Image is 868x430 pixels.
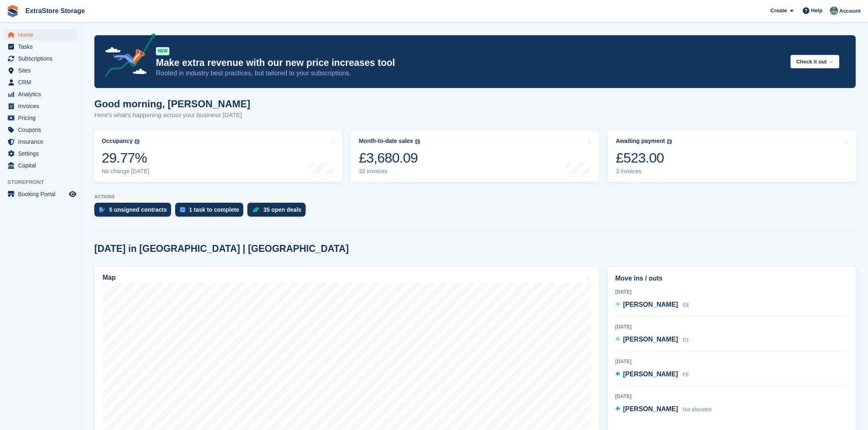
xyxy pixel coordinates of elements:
[351,130,600,182] a: Month-to-date sales £3,680.09 32 invoices
[98,33,155,80] img: price-adjustments-announcement-icon-8257ccfd72463d97f412b2fc003d46551f7dbcb40ab6d574587a9cd5c0d94...
[615,393,848,400] div: [DATE]
[4,77,78,88] a: menu
[7,178,82,186] span: Storefront
[18,29,67,41] span: Home
[4,53,78,64] a: menu
[18,148,67,159] span: Settings
[94,243,349,254] h2: [DATE] in [GEOGRAPHIC_DATA] | [GEOGRAPHIC_DATA]
[189,206,239,213] div: 1 task to complete
[830,7,838,15] img: Grant Daniel
[4,148,78,159] a: menu
[94,111,250,120] p: Here's what's happening across your business [DATE]
[4,100,78,112] a: menu
[615,404,712,415] a: [PERSON_NAME] Not allocated
[263,206,302,213] div: 35 open deals
[790,55,839,68] button: Check it out →
[615,300,689,310] a: [PERSON_NAME] E8
[18,124,67,136] span: Coupons
[359,168,420,175] div: 32 invoices
[18,88,67,100] span: Analytics
[615,274,848,283] h2: Move ins / outs
[415,139,420,144] img: icon-info-grey-7440780725fd019a000dd9b08b2336e03edf1995a4989e88bcd33f0948082b44.svg
[102,138,132,145] div: Occupancy
[156,47,169,55] div: NEW
[4,160,78,171] a: menu
[683,372,688,378] span: F6
[156,69,784,78] p: Rooted in industry best practices, but tailored to your subscriptions.
[623,336,678,343] span: [PERSON_NAME]
[623,405,678,412] span: [PERSON_NAME]
[4,136,78,147] a: menu
[667,139,672,144] img: icon-info-grey-7440780725fd019a000dd9b08b2336e03edf1995a4989e88bcd33f0948082b44.svg
[683,337,689,343] span: D1
[4,88,78,100] a: menu
[94,98,250,109] h1: Good morning, [PERSON_NAME]
[7,5,19,17] img: stora-icon-8386f47178a22dfd0bd8f6a31ec36ba5ce8667c1dd55bd0f319d3a0aa187defe.svg
[683,302,689,308] span: E8
[252,207,259,213] img: deal-1b604bf984904fb50ccaf53a9ad4b4a5d6e5aea283cecdc64d6e3604feb123c2.svg
[4,112,78,124] a: menu
[180,207,185,212] img: task-75834270c22a3079a89374b754ae025e5fb1db73e45f91037f5363f120a921f8.svg
[109,206,167,213] div: 5 unsigned contracts
[4,65,78,76] a: menu
[4,29,78,41] a: menu
[616,168,672,175] div: 3 invoices
[4,41,78,52] a: menu
[623,301,678,308] span: [PERSON_NAME]
[615,288,848,296] div: [DATE]
[683,407,711,412] span: Not allocated
[68,189,78,199] a: Preview store
[616,149,672,166] div: £523.00
[18,41,67,52] span: Tasks
[616,138,665,145] div: Awaiting payment
[94,130,343,182] a: Occupancy 29.77% No change [DATE]
[99,207,105,212] img: contract_signature_icon-13c848040528278c33f63329250d36e43548de30e8caae1d1a13099fd9432cc5.svg
[18,188,67,200] span: Booking Portal
[608,130,857,182] a: Awaiting payment £523.00 3 invoices
[359,138,413,145] div: Month-to-date sales
[18,65,67,76] span: Sites
[156,57,784,69] p: Make extra revenue with our new price increases tool
[103,274,116,281] h2: Map
[18,100,67,112] span: Invoices
[18,77,67,88] span: CRM
[811,7,822,15] span: Help
[839,7,861,15] span: Account
[615,369,689,380] a: [PERSON_NAME] F6
[615,335,689,345] a: [PERSON_NAME] D1
[102,149,149,166] div: 29.77%
[4,188,78,200] a: menu
[615,358,848,365] div: [DATE]
[22,4,88,18] a: ExtraStore Storage
[18,53,67,64] span: Subscriptions
[18,136,67,147] span: Insurance
[623,371,678,378] span: [PERSON_NAME]
[770,7,787,15] span: Create
[175,203,247,221] a: 1 task to complete
[18,160,67,171] span: Capital
[359,149,420,166] div: £3,680.09
[18,112,67,124] span: Pricing
[102,168,149,175] div: No change [DATE]
[94,194,856,199] p: ACTIONS
[94,203,175,221] a: 5 unsigned contracts
[4,124,78,136] a: menu
[615,323,848,330] div: [DATE]
[247,203,310,221] a: 35 open deals
[135,139,139,144] img: icon-info-grey-7440780725fd019a000dd9b08b2336e03edf1995a4989e88bcd33f0948082b44.svg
